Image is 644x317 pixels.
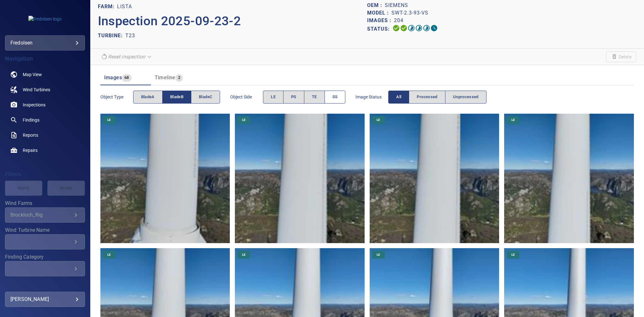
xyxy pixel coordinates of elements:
[108,54,145,60] em: Reset inspection
[367,2,385,9] p: OEM :
[98,51,155,62] div: Reset inspection
[408,24,415,32] svg: Selecting 4%
[98,3,117,10] p: FARM:
[117,3,132,10] p: Lista
[199,93,212,101] span: bladeC
[5,112,85,128] a: findings noActive
[263,91,283,104] button: LE
[98,12,367,31] p: Inspection 2025-09-23-2
[98,51,155,62] div: Unable to reset the inspection due to your user permissions
[355,94,388,100] span: Image Status
[122,74,132,81] span: 68
[10,38,80,48] div: fredolsen
[5,228,85,233] label: Wind Turbine Name
[5,261,85,276] div: Finding Category
[283,91,304,104] button: PS
[23,147,38,153] span: Repairs
[508,118,519,122] span: LE
[5,234,85,249] div: Wind Turbine Name
[388,91,486,104] div: imageStatus
[170,93,183,101] span: bladeB
[391,9,428,17] p: SWT-2.3-93-VS
[392,24,400,32] svg: Uploading 100%
[133,91,220,104] div: objectType
[5,143,85,158] a: repairs noActive
[155,75,176,81] span: Timeline
[23,102,45,108] span: Inspections
[10,212,72,218] div: Brockloch_Rig
[304,91,325,104] button: TE
[10,294,80,304] div: [PERSON_NAME]
[423,24,430,32] svg: Matching 3%
[367,24,392,33] p: Status:
[394,17,403,24] p: 204
[5,171,85,177] h4: Filters
[23,71,42,78] span: Map View
[332,93,338,101] span: SS
[5,35,85,51] div: fredolsen
[125,32,135,39] p: T23
[5,97,85,112] a: inspections noActive
[5,82,85,97] a: windturbines noActive
[388,91,409,104] button: All
[176,74,183,81] span: 2
[367,17,394,24] p: Images :
[162,91,191,104] button: bladeB
[5,207,85,223] div: Wind Farms
[141,93,155,101] span: bladeA
[5,128,85,143] a: reports noActive
[385,2,408,9] p: Siemens
[606,51,636,62] span: Unable to delete the inspection due to your user permissions
[23,87,50,93] span: Wind Turbines
[453,93,479,101] span: Unprocessed
[5,67,85,82] a: map noActive
[373,253,384,257] span: LE
[291,93,296,101] span: PS
[396,93,401,101] span: All
[104,253,115,257] span: LE
[238,118,249,122] span: LE
[367,9,391,17] p: Model :
[104,75,122,81] span: Images
[445,91,486,104] button: Unprocessed
[325,91,346,104] button: SS
[98,32,125,39] p: TURBINE:
[238,253,249,257] span: LE
[5,254,85,260] label: Finding Category
[271,93,276,101] span: LE
[23,132,38,138] span: Reports
[28,16,62,22] img: fredolsen-logo
[100,94,133,100] span: Object type
[508,253,519,257] span: LE
[133,91,163,104] button: bladeA
[23,117,39,123] span: Findings
[263,91,345,104] div: objectSide
[409,91,445,104] button: Processed
[417,93,437,101] span: Processed
[5,56,85,62] h4: Navigation
[5,201,85,206] label: Wind Farms
[5,281,85,286] label: Finding Type
[191,91,220,104] button: bladeC
[373,118,384,122] span: LE
[312,93,317,101] span: TE
[104,118,115,122] span: LE
[230,94,263,100] span: Object Side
